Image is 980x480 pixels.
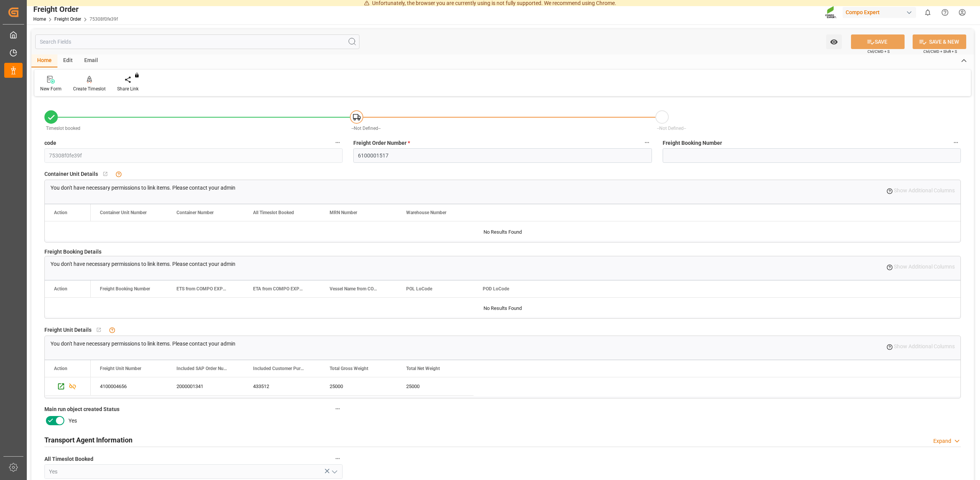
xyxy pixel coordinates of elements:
span: Timeslot booked [46,126,80,131]
button: SAVE & NEW [913,34,966,49]
button: Freight Order Number * [642,138,652,147]
span: Ctrl/CMD + S [867,49,890,54]
div: New Form [40,85,62,92]
span: ETS from COMPO EXPERT [176,286,228,292]
div: Press SPACE to select this row. [45,377,91,396]
span: Freight Booking Details [44,248,101,256]
button: open menu [826,34,842,49]
a: Home [33,16,46,22]
span: --Not Defined-- [657,126,686,131]
div: 25000 [320,377,397,395]
span: Freight Unit Number [100,366,141,371]
h2: Transport Agent Information [44,435,132,445]
span: ETA from COMPO EXPERT [253,286,304,292]
span: Main run object created Status [44,405,119,413]
span: Yes [69,417,77,425]
div: Action [54,210,67,215]
span: Included SAP Order Number [176,366,228,371]
span: --Not Defined-- [351,126,381,131]
div: Freight Order [33,3,118,15]
span: Vessel Name from COMPO EXPERT [330,286,381,292]
span: POL LoCode [406,286,432,292]
button: Main run object created Status [333,404,343,414]
span: Included Customer Purchase Order Numbers [253,366,304,371]
div: 25000 [397,377,474,395]
span: All Timeslot Booked [44,455,93,463]
span: All Timeslot Booked [253,210,294,215]
span: Freight Unit Details [44,326,91,334]
div: 433512 [244,377,320,395]
a: Freight Order [54,16,81,22]
div: 4100004656 [91,377,167,395]
span: Total Gross Weight [330,366,368,371]
div: Edit [57,54,78,67]
span: Container Unit Number [100,210,147,215]
div: Compo Expert [843,7,916,18]
span: Container Number [176,210,214,215]
p: You don't have necessary permissions to link items. Please contact your admin [51,184,235,192]
div: Email [78,54,104,67]
span: Warehouse Number [406,210,446,215]
button: Compo Expert [843,5,919,20]
span: Freight Booking Number [100,286,150,292]
div: Expand [933,437,951,445]
input: Search Fields [35,34,359,49]
p: You don't have necessary permissions to link items. Please contact your admin [51,260,235,268]
div: Action [54,366,67,371]
button: All Timeslot Booked [333,454,343,464]
div: Create Timeslot [73,85,106,92]
div: 2000001341 [167,377,244,395]
button: code [333,138,343,147]
span: Total Net Weight [406,366,440,371]
p: You don't have necessary permissions to link items. Please contact your admin [51,340,235,348]
button: open menu [328,466,340,478]
button: Help Center [936,4,954,21]
span: POD LoCode [483,286,509,292]
div: Action [54,286,67,292]
button: Freight Booking Number [951,138,961,147]
img: Screenshot%202023-09-29%20at%2010.02.21.png_1712312052.png [825,6,837,19]
div: Press SPACE to select this row. [91,377,474,396]
span: Freight Order Number [353,139,410,147]
span: code [44,139,56,147]
button: SAVE [851,34,905,49]
div: Home [31,54,57,67]
span: Container Unit Details [44,170,98,178]
button: show 0 new notifications [919,4,936,21]
span: Ctrl/CMD + Shift + S [923,49,957,54]
span: Freight Booking Number [663,139,722,147]
span: MRN Number [330,210,357,215]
